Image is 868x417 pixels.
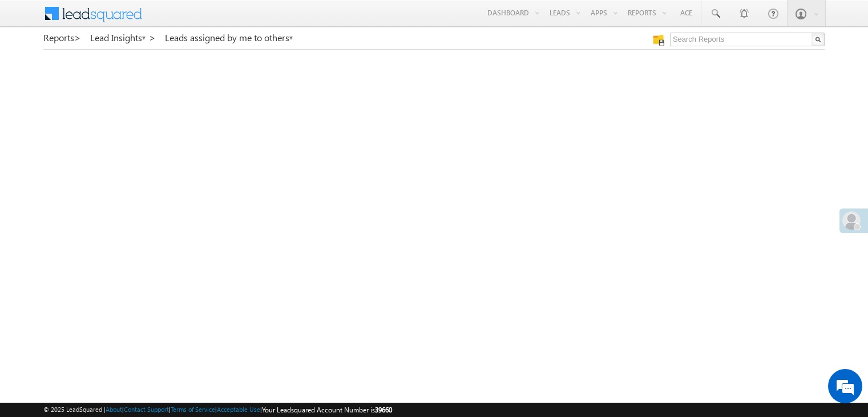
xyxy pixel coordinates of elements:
[171,406,215,413] a: Terms of Service
[43,404,392,415] span: © 2025 LeadSquared | | | | |
[43,33,81,43] a: Reports>
[74,31,81,44] span: >
[262,406,392,414] span: Your Leadsquared Account Number is
[670,33,825,46] input: Search Reports
[653,34,664,46] img: Manage all your saved reports!
[165,33,294,43] a: Leads assigned by me to others
[375,406,392,414] span: 39660
[149,31,156,44] span: >
[217,406,260,413] a: Acceptable Use
[124,406,169,413] a: Contact Support
[106,406,122,413] a: About
[90,33,156,43] a: Lead Insights >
